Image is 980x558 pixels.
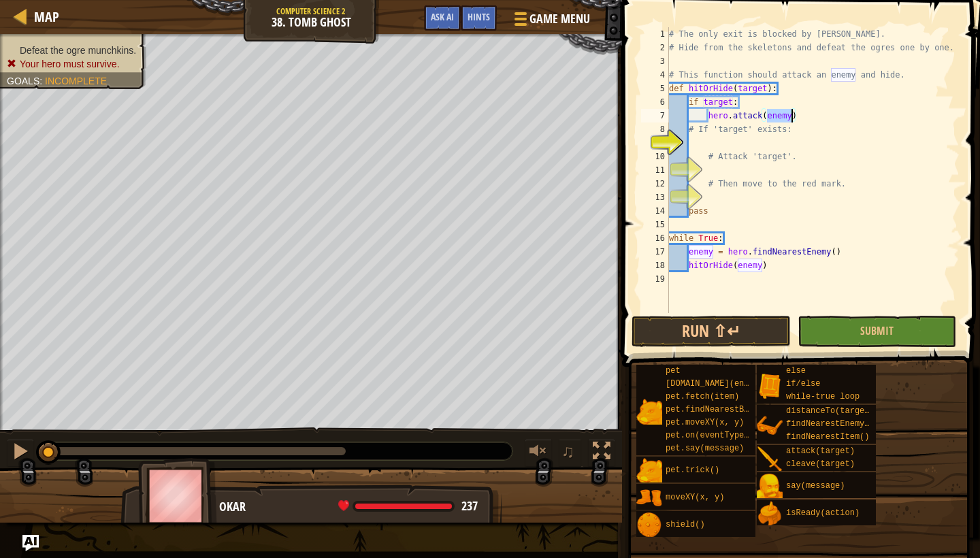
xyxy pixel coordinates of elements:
span: 237 [461,497,478,514]
span: Map [34,7,59,26]
img: portrait.png [636,485,662,511]
span: moveXY(x, y) [666,493,724,502]
span: if/else [786,379,820,389]
div: 13 [641,191,669,204]
span: Goals [7,76,39,86]
div: 14 [641,204,669,218]
img: portrait.png [757,373,783,399]
span: ♫ [561,441,575,461]
button: Run ⇧↵ [632,316,790,347]
button: Toggle fullscreen [588,439,615,467]
span: isReady(action) [786,508,860,518]
span: pet.findNearestByType(type) [666,405,798,414]
div: 4 [641,68,669,82]
span: distanceTo(target) [786,406,875,416]
div: 2 [641,41,669,54]
span: Hints [468,10,490,23]
a: Map [27,7,59,26]
div: 9 [641,136,669,150]
div: 18 [641,259,669,272]
button: Submit [798,316,956,347]
span: pet.trick() [666,465,719,475]
button: Ask AI [424,5,461,31]
span: Defeat the ogre munchkins. [20,45,136,56]
span: pet.on(eventType, handler) [666,431,793,440]
div: 19 [641,272,669,286]
span: while-true loop [786,392,860,401]
div: 6 [641,95,669,109]
img: portrait.png [636,512,662,538]
img: portrait.png [636,399,662,425]
span: attack(target) [786,446,855,456]
button: ⌘ + P: Pause [7,439,34,467]
span: pet [666,366,681,376]
span: findNearestEnemy() [786,419,875,429]
img: portrait.png [757,474,783,499]
img: portrait.png [757,501,783,527]
span: pet.say(message) [666,444,744,453]
div: 12 [641,177,669,191]
div: 8 [641,122,669,136]
img: portrait.png [757,413,783,439]
span: say(message) [786,481,845,491]
span: Incomplete [45,76,107,86]
div: 10 [641,150,669,163]
div: 3 [641,54,669,68]
button: Adjust volume [525,439,552,467]
div: 17 [641,245,669,259]
img: portrait.png [757,446,783,472]
img: thang_avatar_frame.png [138,458,217,534]
span: shield() [666,520,705,529]
span: : [39,76,45,86]
span: Game Menu [529,10,590,28]
div: 1 [641,27,669,41]
div: 16 [641,231,669,245]
span: else [786,366,806,376]
div: 15 [641,218,669,231]
span: [DOMAIN_NAME](enemy) [666,379,764,389]
button: Ask AI [22,535,39,551]
div: 11 [641,163,669,177]
div: health: 237 / 237 [338,500,478,512]
span: Submit [860,323,894,338]
span: findNearestItem() [786,432,869,442]
span: Your hero must survive. [20,59,120,69]
span: pet.moveXY(x, y) [666,418,744,427]
button: ♫ [559,439,582,467]
li: Defeat the ogre munchkins. [7,44,136,57]
span: cleave(target) [786,459,855,469]
span: pet.fetch(item) [666,392,739,401]
li: Your hero must survive. [7,57,136,71]
div: 7 [641,109,669,122]
button: Game Menu [504,5,598,37]
div: Okar [219,498,488,516]
div: 5 [641,82,669,95]
img: portrait.png [636,458,662,484]
span: Ask AI [431,10,454,23]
